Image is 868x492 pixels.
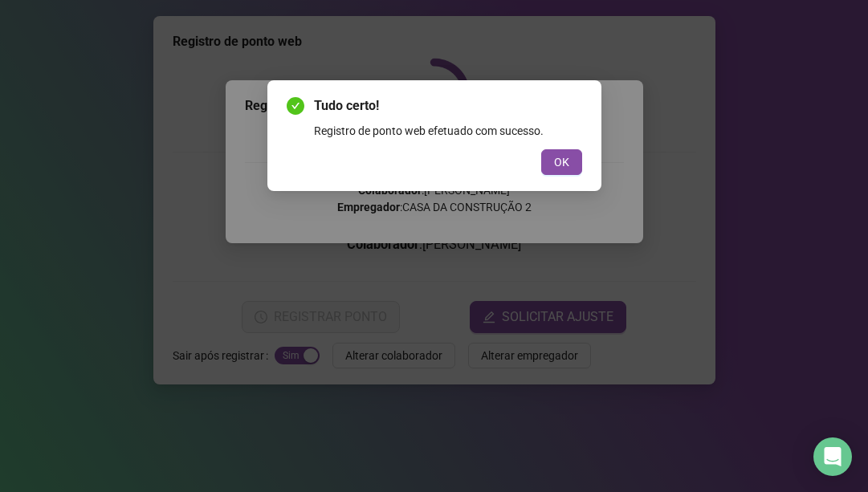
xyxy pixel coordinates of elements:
[314,96,582,116] span: Tudo certo!
[287,97,304,115] span: check-circle
[813,437,852,476] div: Open Intercom Messenger
[554,153,569,171] span: OK
[314,122,582,140] div: Registro de ponto web efetuado com sucesso.
[541,149,582,175] button: OK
